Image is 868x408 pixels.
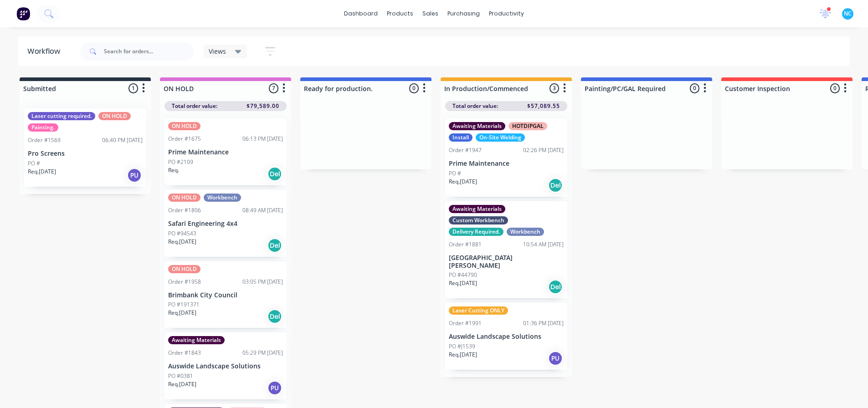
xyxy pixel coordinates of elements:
[445,118,567,197] div: Awaiting MaterialsHOTDIPGALInstallOn-Site WeldingOrder #194702:26 PM [DATE]Prime MaintenancePO #R...
[523,319,564,327] div: 01:36 PM [DATE]
[484,7,529,20] div: productivity
[452,102,498,110] span: Total order value:
[449,169,461,178] p: PO #
[168,194,200,202] div: ON HOLD
[168,278,201,286] div: Order #1958
[449,351,477,359] p: Req. [DATE]
[527,102,560,110] span: $57,089.55
[242,135,283,143] div: 06:13 PM [DATE]
[168,229,196,238] p: PO #94543
[445,201,567,299] div: Awaiting MaterialsCustom WorkbenchDelivery Required.WorkbenchOrder #188110:54 AM [DATE][GEOGRAPHI...
[127,168,142,183] div: PU
[449,240,482,249] div: Order #1881
[247,102,279,110] span: $79,589.00
[164,190,287,257] div: ON HOLDWorkbenchOrder #180608:49 AM [DATE]Safari Engineering 4x4PO #94543Req.[DATE]Del
[168,135,201,143] div: Order #1675
[28,168,56,176] p: Req. [DATE]
[98,112,131,120] div: ON HOLD
[508,122,547,130] div: HOTDIPGAL
[104,42,194,61] input: Search for orders...
[16,7,30,20] img: Factory
[445,303,567,370] div: Laser Cutting ONLYOrder #199101:36 PM [DATE]Auswide Landscape SolutionsPO #J1539Req.[DATE]PU
[449,133,473,142] div: Install
[168,148,283,156] p: Prime Maintenance
[168,206,201,214] div: Order #1806
[27,46,65,57] div: Workflow
[339,7,382,20] a: dashboard
[168,301,200,309] p: PO #191371
[172,102,217,110] span: Total order value:
[418,7,443,20] div: sales
[449,216,508,224] div: Custom Workbench
[548,351,563,366] div: PU
[267,238,282,253] div: Del
[449,122,505,130] div: Awaiting Materials
[242,349,283,357] div: 05:29 PM [DATE]
[507,228,544,236] div: Workbench
[382,7,418,20] div: products
[449,342,475,351] p: PO #J1539
[844,10,852,18] span: NC
[28,159,40,168] p: PO #
[242,206,283,214] div: 08:49 AM [DATE]
[168,336,225,344] div: Awaiting Materials
[168,291,283,299] p: Brimbank City Council
[242,278,283,286] div: 03:05 PM [DATE]
[164,118,287,185] div: ON HOLDOrder #167506:13 PM [DATE]Prime MaintenancePO #2109Req.Del
[449,333,564,341] p: Auswide Landscape Solutions
[449,319,482,327] div: Order #1991
[267,381,282,395] div: PU
[168,380,196,388] p: Req. [DATE]
[168,362,283,370] p: Auswide Landscape Solutions
[168,372,193,380] p: PO #0381
[476,133,525,142] div: On-Site Welding
[443,7,484,20] div: purchasing
[168,122,200,130] div: ON HOLD
[168,166,179,174] p: Req.
[548,178,563,193] div: Del
[449,306,508,315] div: Laser Cutting ONLY
[523,240,564,249] div: 10:54 AM [DATE]
[168,349,201,357] div: Order #1843
[449,271,477,279] p: PO #44790
[28,112,95,120] div: Laser cutting required.
[209,46,226,56] span: Views
[523,146,564,154] div: 02:26 PM [DATE]
[267,309,282,324] div: Del
[28,123,58,132] div: Painting.
[168,158,193,166] p: PO #2109
[168,309,196,317] p: Req. [DATE]
[449,254,564,270] p: [GEOGRAPHIC_DATA][PERSON_NAME]
[24,108,146,187] div: Laser cutting required.ON HOLDPainting.Order #156906:40 PM [DATE]Pro ScreensPO #Req.[DATE]PU
[449,160,564,168] p: Prime Maintenance
[449,279,477,287] p: Req. [DATE]
[164,261,287,328] div: ON HOLDOrder #195803:05 PM [DATE]Brimbank City CouncilPO #191371Req.[DATE]Del
[102,136,143,144] div: 06:40 PM [DATE]
[449,178,477,186] p: Req. [DATE]
[267,167,282,181] div: Del
[28,150,143,158] p: Pro Screens
[28,136,61,144] div: Order #1569
[168,238,196,246] p: Req. [DATE]
[449,205,505,213] div: Awaiting Materials
[204,194,241,202] div: Workbench
[168,220,283,228] p: Safari Engineering 4x4
[449,146,482,154] div: Order #1947
[548,280,563,294] div: Del
[449,228,503,236] div: Delivery Required.
[164,332,287,399] div: Awaiting MaterialsOrder #184305:29 PM [DATE]Auswide Landscape SolutionsPO #0381Req.[DATE]PU
[168,265,200,273] div: ON HOLD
